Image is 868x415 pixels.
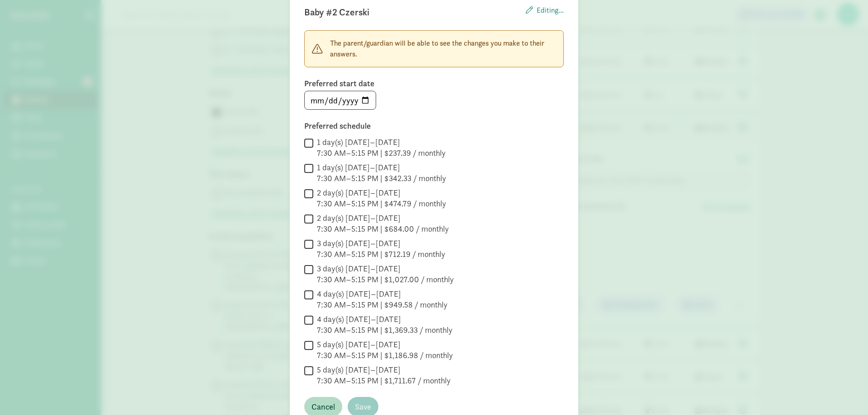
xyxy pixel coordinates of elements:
[526,5,564,19] div: Editing...
[317,137,446,148] div: 1 day(s) [DATE]–[DATE]
[304,5,369,19] p: Baby #2 Czerski
[317,274,454,285] div: 7:30 AM–5:15 PM | $1,027.00 / monthly
[317,375,451,386] div: 7:30 AM–5:15 PM | $1,711.67 / monthly
[317,249,445,260] div: 7:30 AM–5:15 PM | $712.19 / monthly
[355,401,371,413] span: Save
[823,372,868,415] iframe: Chat Widget
[317,299,448,310] div: 7:30 AM–5:15 PM | $949.58 / monthly
[317,224,449,234] div: 7:30 AM–5:15 PM | $684.00 / monthly
[317,198,446,209] div: 7:30 AM–5:15 PM | $474.79 / monthly
[304,78,564,89] label: Preferred start date
[317,364,451,375] div: 5 day(s) [DATE]–[DATE]
[317,289,448,299] div: 4 day(s) [DATE]–[DATE]
[317,263,454,274] div: 3 day(s) [DATE]–[DATE]
[317,238,445,249] div: 3 day(s) [DATE]–[DATE]
[317,314,453,325] div: 4 day(s) [DATE]–[DATE]
[317,339,453,350] div: 5 day(s) [DATE]–[DATE]
[304,121,564,131] label: Preferred schedule
[317,325,453,336] div: 7:30 AM–5:15 PM | $1,369.33 / monthly
[317,187,446,198] div: 2 day(s) [DATE]–[DATE]
[304,30,564,67] div: The parent/guardian will be able to see the changes you make to their answers.
[317,350,453,361] div: 7:30 AM–5:15 PM | $1,186.98 / monthly
[317,148,446,159] div: 7:30 AM–5:15 PM | $237.39 / monthly
[311,401,335,413] span: Cancel
[317,173,446,184] div: 7:30 AM–5:15 PM | $342.33 / monthly
[317,213,449,224] div: 2 day(s) [DATE]–[DATE]
[317,162,446,173] div: 1 day(s) [DATE]–[DATE]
